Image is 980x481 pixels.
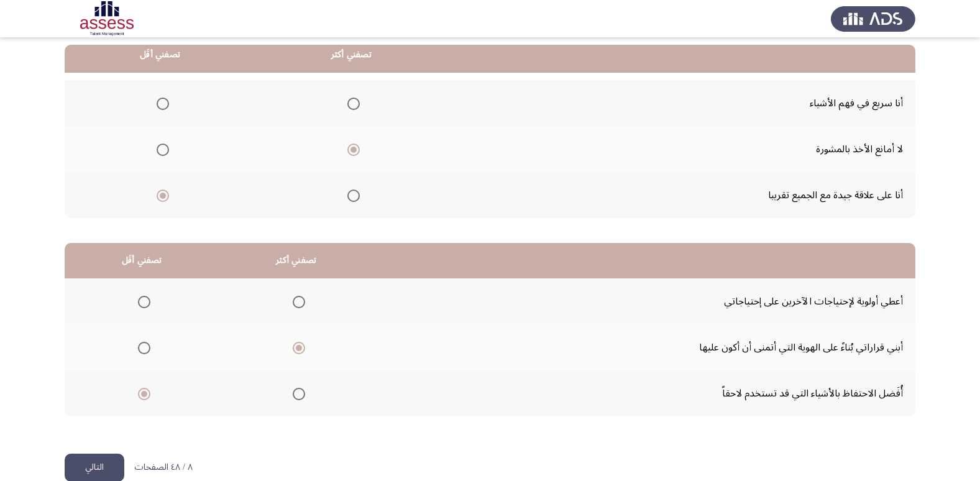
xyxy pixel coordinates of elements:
[133,337,150,358] mat-radio-group: Select an option
[65,37,255,73] th: تصفني أقَل
[288,337,305,358] mat-radio-group: Select an option
[152,139,169,160] mat-radio-group: Select an option
[342,93,360,114] mat-radio-group: Select an option
[831,1,915,36] img: Assess Talent Management logo
[373,278,915,324] td: أعطي أولوية لإحتياجات الآخرين على إحتياجاتي
[447,80,915,126] td: أنا سريع في فهم الأشياء
[152,93,169,114] mat-radio-group: Select an option
[133,291,150,312] mat-radio-group: Select an option
[288,291,305,312] mat-radio-group: Select an option
[373,370,915,416] td: أُفَضل الاحتفاظ بالأشياء التي قد تستخدم لاحقاً
[65,1,149,36] img: Assessment logo of OCM R1 ASSESS
[447,172,915,218] td: أنا على علاقة جيدة مع الجميع تقريبا
[342,139,360,160] mat-radio-group: Select an option
[288,383,305,404] mat-radio-group: Select an option
[342,185,360,206] mat-radio-group: Select an option
[219,243,373,278] th: تصفني أكثر
[373,324,915,370] td: أبني قراراتي بُناءً على الهوية التي أتمنى أن أكون عليها
[65,243,219,278] th: تصفني أقَل
[152,185,169,206] mat-radio-group: Select an option
[134,462,193,473] p: ٨ / ٤٨ الصفحات
[255,37,447,73] th: تصفني أكثر
[447,126,915,172] td: لا أمانع الأخذ بالمشورة
[133,383,150,404] mat-radio-group: Select an option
